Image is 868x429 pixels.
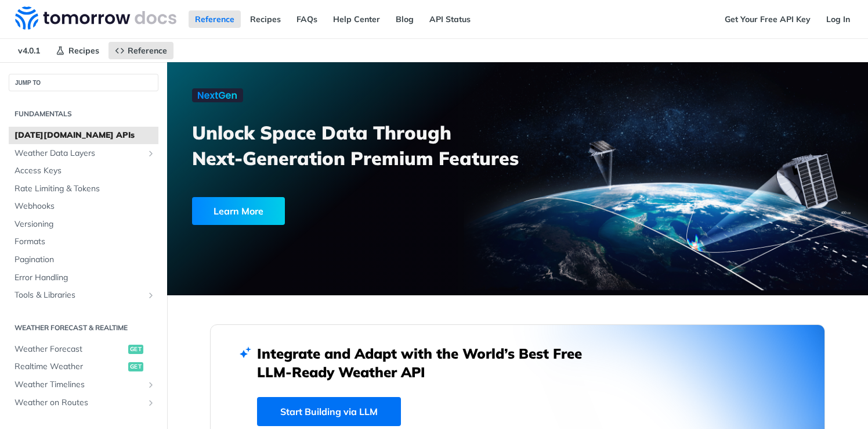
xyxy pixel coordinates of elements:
[15,361,125,373] span: Realtime Weather
[68,45,99,56] span: Recipes
[9,180,158,198] a: Rate Limiting & Tokens
[423,10,477,28] a: API Status
[15,397,143,409] span: Weather on Routes
[9,216,158,233] a: Versioning
[327,10,386,28] a: Help Center
[189,10,241,28] a: Reference
[192,197,462,225] a: Learn More
[128,45,167,56] span: Reference
[9,376,158,394] a: Weather TimelinesShow subpages for Weather Timelines
[15,289,143,301] span: Tools & Libraries
[15,344,125,355] span: Weather Forecast
[15,272,155,284] span: Error Handling
[15,165,155,177] span: Access Keys
[15,6,176,30] img: Tomorrow.io Weather API Docs
[389,10,420,28] a: Blog
[9,145,158,162] a: Weather Data LayersShow subpages for Weather Data Layers
[146,380,155,389] button: Show subpages for Weather Timelines
[128,345,143,354] span: get
[15,183,155,195] span: Rate Limiting & Tokens
[9,358,158,376] a: Realtime Weatherget
[9,162,158,180] a: Access Keys
[9,323,158,333] h2: Weather Forecast & realtime
[9,394,158,412] a: Weather on RoutesShow subpages for Weather on Routes
[9,109,158,119] h2: Fundamentals
[9,127,158,144] a: [DATE][DOMAIN_NAME] APIs
[257,397,401,426] a: Start Building via LLM
[128,362,143,371] span: get
[146,291,155,300] button: Show subpages for Tools & Libraries
[15,201,155,212] span: Webhooks
[146,398,155,407] button: Show subpages for Weather on Routes
[9,251,158,269] a: Pagination
[9,74,158,91] button: JUMP TO
[257,344,599,381] h2: Integrate and Adapt with the World’s Best Free LLM-Ready Weather API
[146,149,155,158] button: Show subpages for Weather Data Layers
[12,42,46,59] span: v4.0.1
[108,42,173,59] a: Reference
[192,197,285,225] div: Learn More
[718,10,817,28] a: Get Your Free API Key
[9,198,158,215] a: Webhooks
[49,42,106,59] a: Recipes
[290,10,324,28] a: FAQs
[192,88,243,102] img: NextGen
[9,269,158,287] a: Error Handling
[244,10,287,28] a: Recipes
[9,233,158,251] a: Formats
[9,341,158,358] a: Weather Forecastget
[15,379,143,391] span: Weather Timelines
[15,219,155,230] span: Versioning
[9,287,158,304] a: Tools & LibrariesShow subpages for Tools & Libraries
[15,130,155,141] span: [DATE][DOMAIN_NAME] APIs
[192,120,530,171] h3: Unlock Space Data Through Next-Generation Premium Features
[15,148,143,159] span: Weather Data Layers
[15,236,155,248] span: Formats
[15,254,155,266] span: Pagination
[820,10,856,28] a: Log In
